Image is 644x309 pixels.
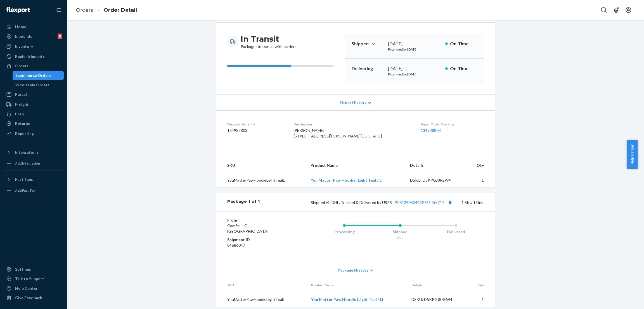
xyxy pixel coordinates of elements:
h3: In Transit [241,34,297,44]
p: Delivering [352,65,383,72]
th: Product Name [307,278,407,292]
div: Talk to Support [15,276,44,282]
div: Parcel [15,92,27,97]
a: Talk to Support [3,274,64,283]
div: Delivered [428,229,484,235]
p: On-Time [450,41,477,47]
th: Details [407,278,468,292]
div: Help Center [15,286,38,291]
th: Qty [468,278,495,292]
a: Inbounds9 [3,32,64,41]
div: Settings [15,267,31,272]
div: Integrations [15,149,39,155]
a: Reporting [3,129,64,138]
div: Package 1 of 1 [227,199,260,206]
a: Wholesale Orders [13,80,64,89]
a: Orders [3,61,64,70]
button: Fast Tags [3,175,64,184]
p: Shipped [352,41,383,47]
a: Help Center [3,284,64,293]
a: Inventory [3,42,64,51]
dt: From [227,217,294,223]
a: Replenishments [3,52,64,61]
dt: Flexport Order ID [227,122,285,127]
span: Package History [338,267,368,273]
img: Flexport logo [6,7,30,13]
th: SKU [216,158,306,173]
th: Qty [467,158,495,173]
td: 1 [467,173,495,188]
p: On-Time [450,65,477,72]
a: You Matter Paw Hoodie (Light Teal / L) [311,178,383,182]
div: Give Feedback [15,295,42,301]
div: Replenishments [15,54,45,59]
div: Freight [15,102,29,107]
div: Packages in transit with carriers [241,34,297,49]
button: Open notifications [610,4,622,16]
th: SKU [216,278,307,292]
div: [DATE] [388,41,441,47]
dt: Destination [293,122,411,127]
div: Reporting [15,131,34,136]
a: Prep [3,110,64,118]
span: Shipped via DHL, Tracked & Delivered by USPS [311,200,454,205]
div: Shipped [372,229,428,235]
td: YouMatterPawHoodieLightTealL [216,173,306,188]
a: 134938803 [421,128,441,133]
button: Integrations [3,148,64,157]
div: Processing [316,229,372,235]
a: Add Integration [3,159,64,168]
div: 9 [58,34,62,39]
a: Returns [3,119,64,128]
div: 1 SKU 1 Unit [260,199,484,206]
a: Home [3,22,64,31]
button: Open account menu [623,4,634,16]
span: Order History [340,100,366,105]
td: YouMatterPawHoodieLightTealL [216,292,307,307]
div: Ecommerce Orders [15,73,51,78]
span: [PERSON_NAME] [STREET_ADDRESS][PERSON_NAME][US_STATE] [293,128,382,138]
dt: Buyer Order Tracking [421,122,484,127]
button: Copy tracking number [446,199,454,206]
div: Wholesale Orders [15,82,49,88]
div: Add Fast Tag [15,188,35,193]
div: Inventory [15,44,33,49]
div: Add Integration [15,161,40,166]
div: Inbounds [15,34,32,39]
button: Help Center [627,140,638,169]
div: DSKU: D5KPGJ8REW4 [410,177,463,183]
a: Orders [76,7,93,13]
p: Promised by [DATE] [388,72,441,77]
div: Home [15,24,26,30]
div: Fast Tags [15,177,33,182]
th: Details [406,158,467,173]
th: Product Name [306,158,406,173]
a: Parcel [3,90,64,99]
dd: 84686047 [227,243,294,248]
a: 9261290304432741455717 [395,200,444,205]
a: Freight [3,100,64,109]
div: DSKU: D5KPGJ8REW4 [411,297,464,302]
div: Prep [15,111,24,117]
a: You Matter Paw Hoodie (Light Teal / L) [311,297,383,302]
dd: 134938803 [227,128,285,133]
span: Comfrt LLC [GEOGRAPHIC_DATA] [227,223,268,234]
p: Promised by [DATE] [388,47,441,52]
button: Open Search Box [598,4,609,16]
a: Settings [3,265,64,274]
div: [DATE] [388,65,441,72]
td: 1 [468,292,495,307]
div: Returns [15,121,30,126]
dt: Shipment ID [227,237,294,243]
div: Orders [15,63,29,69]
a: Add Fast Tag [3,186,64,195]
a: Ecommerce Orders [13,71,64,80]
div: 8/22 [372,235,428,240]
button: Close Navigation [53,4,64,16]
button: Give Feedback [3,293,64,302]
a: Order Detail [104,7,137,13]
ol: breadcrumbs [72,2,141,18]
